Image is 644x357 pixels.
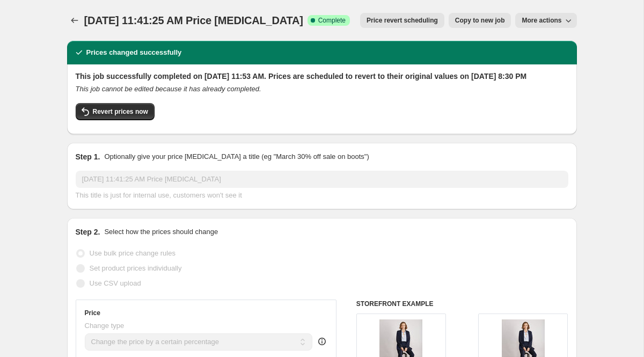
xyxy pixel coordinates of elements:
[356,300,568,308] h6: STOREFRONT EXAMPLE
[76,171,568,188] input: 30% off holiday sale
[76,71,568,82] h2: This job successfully completed on [DATE] 11:53 AM. Prices are scheduled to revert to their origi...
[67,13,82,28] button: Price change jobs
[93,107,148,116] span: Revert prices now
[86,47,182,58] h2: Prices changed successfully
[360,13,444,28] button: Price revert scheduling
[449,13,511,28] button: Copy to new job
[76,227,100,237] h2: Step 2.
[76,103,155,120] button: Revert prices now
[76,85,261,93] i: This job cannot be edited because it has already completed.
[76,191,242,199] span: This title is just for internal use, customers won't see it
[367,16,438,25] span: Price revert scheduling
[90,279,141,287] span: Use CSV upload
[76,151,100,162] h2: Step 1.
[515,13,576,28] button: More actions
[455,16,505,25] span: Copy to new job
[522,16,561,25] span: More actions
[85,322,125,330] span: Change type
[84,14,303,26] span: [DATE] 11:41:25 AM Price [MEDICAL_DATA]
[85,309,100,317] h3: Price
[317,336,327,347] div: help
[90,249,175,257] span: Use bulk price change rules
[104,227,218,237] p: Select how the prices should change
[90,264,182,272] span: Set product prices individually
[104,151,369,162] p: Optionally give your price [MEDICAL_DATA] a title (eg "March 30% off sale on boots")
[318,16,346,25] span: Complete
